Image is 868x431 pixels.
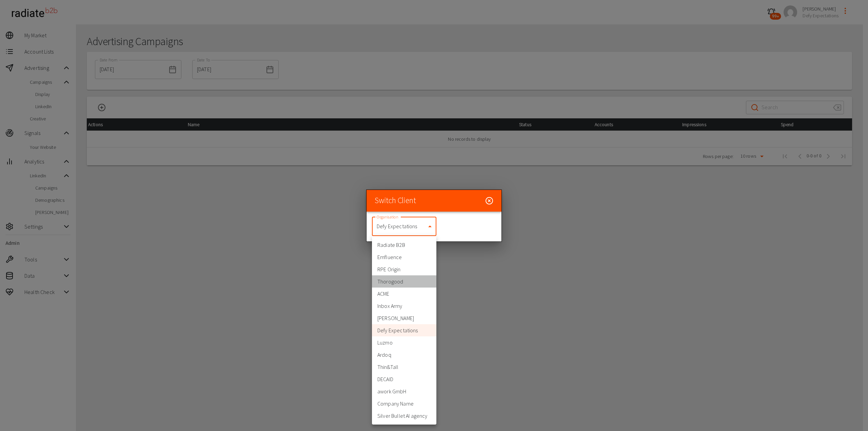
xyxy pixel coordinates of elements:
[372,324,436,336] li: Defy Expectations
[372,300,436,312] li: Inbox Army
[372,410,436,422] li: Silver Bullet AI agency
[372,239,436,251] li: Radiate B2B
[372,251,436,263] li: Emfluence
[372,336,436,349] li: Luzmo
[372,312,436,324] li: [PERSON_NAME]
[372,288,436,300] li: ACME
[372,361,436,373] li: Thin&Tall
[372,263,436,275] li: RPE Origin
[372,397,436,410] li: Company Name
[372,385,436,397] li: awork GmbH
[372,373,436,385] li: DECAID
[372,349,436,361] li: Ardoq
[372,275,436,288] li: Thorogood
